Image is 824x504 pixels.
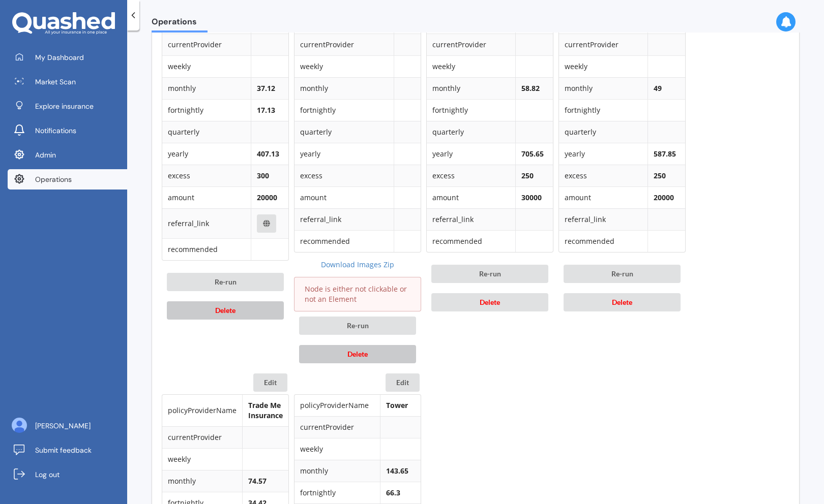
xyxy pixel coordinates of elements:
span: Log out [35,469,60,480]
b: 17.13 [257,105,275,115]
button: Delete [431,293,548,311]
td: amount [295,186,394,208]
button: Delete [167,301,284,320]
span: Explore insurance [35,101,94,111]
td: yearly [559,143,648,165]
button: Edit [253,373,287,392]
button: Re-run [431,265,548,283]
td: quarterly [162,121,251,143]
td: recommended [427,230,515,252]
a: Log out [8,464,127,485]
td: weekly [427,55,515,77]
td: fortnightly [162,99,251,121]
a: [PERSON_NAME] [8,416,127,436]
button: Re-run [167,273,284,291]
td: weekly [162,55,251,77]
td: excess [162,165,251,186]
span: Operations [152,17,208,30]
td: weekly [559,55,648,77]
span: Notifications [35,125,76,136]
span: Delete [480,298,500,306]
b: 58.82 [521,83,540,93]
b: 250 [654,171,666,180]
td: monthly [162,77,251,99]
td: currentProvider [295,416,380,438]
b: 20000 [654,193,674,202]
td: weekly [162,448,242,470]
td: amount [162,186,251,208]
td: policyProviderName [162,395,242,426]
td: monthly [295,460,380,482]
td: currentProvider [559,34,648,55]
a: Market Scan [8,72,127,92]
td: yearly [162,143,251,165]
td: quarterly [559,121,648,143]
td: policyProviderName [295,395,380,416]
td: fortnightly [295,482,380,503]
td: fortnightly [295,99,394,121]
b: Tower [386,400,408,410]
b: 250 [521,171,534,180]
span: Market Scan [35,77,76,87]
b: 705.65 [521,149,544,159]
img: ALV-UjU6YHOUIM1AGx_4vxbOkaOq-1eqc8a3URkVIJkc_iWYmQ98kTe7fc9QMVOBV43MoXmOPfWPN7JjnmUwLuIGKVePaQgPQ... [12,418,27,433]
b: 300 [257,171,269,180]
td: monthly [427,77,515,99]
a: Explore insurance [8,96,127,116]
a: Notifications [8,120,127,141]
td: fortnightly [559,99,648,121]
td: excess [559,165,648,186]
button: Delete [299,345,416,363]
button: Delete [564,293,681,311]
a: Submit feedback [8,440,127,460]
p: Node is either not clickable or not an Element [305,284,410,304]
td: referral_link [295,208,394,230]
td: weekly [295,438,380,460]
td: amount [559,186,648,208]
button: Edit [386,373,420,392]
b: Trade Me Insurance [248,400,283,420]
td: quarterly [295,121,394,143]
td: monthly [295,77,394,99]
a: My Dashboard [8,47,127,68]
b: 407.13 [257,149,279,159]
b: 30000 [521,193,542,202]
span: Delete [215,306,236,314]
span: Submit feedback [35,445,92,455]
b: 49 [654,83,662,93]
b: 20000 [257,193,277,202]
b: 143.65 [386,466,408,476]
span: Delete [612,298,632,306]
td: currentProvider [162,426,242,448]
td: recommended [295,230,394,252]
b: 74.57 [248,476,267,486]
b: 37.12 [257,83,275,93]
td: referral_link [559,208,648,230]
span: My Dashboard [35,52,84,62]
td: recommended [162,238,251,260]
span: Admin [35,150,56,160]
a: Admin [8,145,127,165]
button: Re-run [299,317,416,335]
td: currentProvider [427,34,515,55]
td: weekly [295,55,394,77]
td: yearly [427,143,515,165]
button: Re-run [564,265,681,283]
b: 66.3 [386,488,400,497]
td: currentProvider [295,34,394,55]
td: yearly [295,143,394,165]
td: excess [295,165,394,186]
span: Operations [35,174,72,184]
td: fortnightly [427,99,515,121]
td: quarterly [427,121,515,143]
td: monthly [162,470,242,492]
td: excess [427,165,515,186]
td: currentProvider [162,34,251,55]
b: 587.85 [654,149,676,159]
td: amount [427,186,515,208]
td: recommended [559,230,648,252]
span: Delete [347,350,368,358]
span: [PERSON_NAME] [35,421,91,431]
td: referral_link [427,208,515,230]
a: Download Images Zip [294,260,421,270]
